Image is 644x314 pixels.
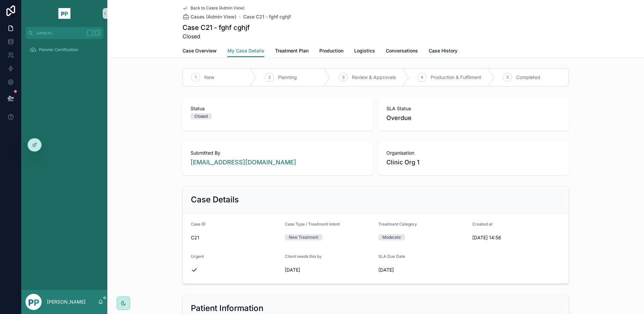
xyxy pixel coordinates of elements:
a: Conversations [386,45,418,58]
span: 1 [195,75,197,80]
span: Conversations [386,47,418,54]
span: Production [319,47,343,54]
span: Back to Cases (Admin View) [191,5,245,11]
a: My Case Details [227,45,264,57]
h1: Case C21 - fghf cghjf [182,23,250,32]
span: SLA Status [386,105,561,112]
span: My Case Details [227,47,264,54]
h2: Case Details [191,194,239,205]
span: Case ID [191,222,206,227]
span: Overdue [386,113,561,123]
span: Case History [429,47,458,54]
span: Cases (Admin View) [191,13,236,20]
span: Planner Certification [39,47,78,52]
a: Planner Certification [25,44,103,56]
span: 3 [342,75,344,80]
div: Closed [195,113,208,119]
span: Urgent [191,254,204,259]
span: 2 [268,75,271,80]
div: New Treatment [289,234,318,240]
span: Review & Approvals [352,74,396,81]
a: Case Overview [182,45,217,58]
span: Created at [472,222,492,227]
a: Back to Cases (Admin View) [182,5,245,11]
span: Submitted By [191,150,365,156]
a: Case C21 - fghf cghjf [243,13,291,20]
span: [DATE] 14:58 [472,234,561,241]
span: Status [191,105,365,112]
p: [PERSON_NAME] [47,299,86,305]
span: Clinic Org 1 [386,158,561,167]
span: Treatment Category [378,222,417,227]
div: Moderate [382,234,401,240]
span: K [95,30,100,36]
span: Case Overview [182,47,217,54]
div: scrollable content [21,39,107,65]
span: 5 [506,75,509,80]
span: Jump to... [36,30,84,36]
a: Treatment Plan [275,45,309,58]
span: Treatment Plan [275,47,309,54]
span: Production & Fulfilment [431,74,481,81]
a: Cases (Admin View) [182,13,236,20]
span: [DATE] [285,267,373,273]
span: C21 [191,234,279,241]
span: Completed [516,74,540,81]
span: 4 [421,75,423,80]
span: New [204,74,214,81]
span: [DATE] [378,267,467,273]
h2: Patient Information [191,303,263,314]
a: Case History [429,45,458,58]
a: Logistics [354,45,375,58]
span: Client needs this by [285,254,322,259]
span: Case Type / Treatment Intent [285,222,340,227]
img: App logo [58,8,71,19]
span: SLA Due Date [378,254,405,259]
a: [EMAIL_ADDRESS][DOMAIN_NAME] [191,158,296,167]
span: Logistics [354,47,375,54]
a: Production [319,45,343,58]
button: Jump to...K [25,27,103,39]
span: Closed [182,32,250,40]
span: Planning [278,74,297,81]
span: Organisation [386,150,561,156]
